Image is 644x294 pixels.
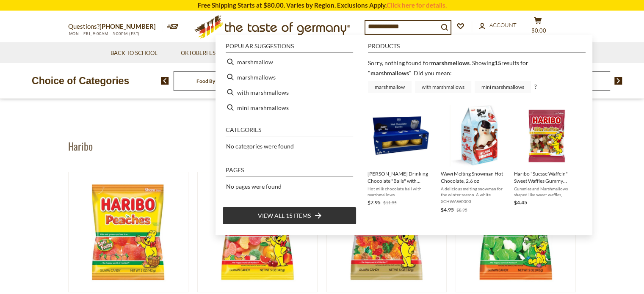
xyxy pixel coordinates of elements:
a: Click here for details. [387,1,447,9]
span: MON - FRI, 9:00AM - 5:00PM (EST) [68,31,140,36]
li: Popular suggestions [226,43,353,52]
a: Back to School [111,49,158,58]
span: XCHWAW0003 [441,198,507,204]
a: Klett Hot Milk Chocolate[PERSON_NAME] Drinking Chocolate "Balls" with Marshmallows, 3 pc, 2.22 oz... [368,105,434,214]
img: previous arrow [161,77,169,85]
li: Klett Drinking Chocolate "Balls" with Marshmallows, 3 pc, 2.22 oz [364,102,437,217]
a: Oktoberfest [181,49,224,58]
a: with marshmallows [415,81,471,93]
img: next arrow [614,77,622,85]
span: Sorry, nothing found for . [368,59,471,66]
span: No categories were found [226,143,294,150]
span: $7.95 [368,199,381,206]
span: View all 15 items [258,211,311,220]
li: mini marshmallows [222,100,357,115]
span: No pages were found [226,183,282,190]
li: with marshmallows [222,85,357,100]
h1: Haribo [68,140,93,152]
span: $0.00 [531,27,546,34]
img: Haribo [198,172,318,292]
a: marshmallow [368,81,412,93]
li: Categories [226,127,353,136]
span: Showing results for " " [368,59,528,76]
a: [PHONE_NUMBER] [100,22,156,30]
button: $0.00 [525,16,551,38]
a: Wawi Melting Snowman Hot Chocolate, 2.6 ozA delicious melting snowman for the winter season. A wh... [441,105,507,214]
li: Pages [226,167,353,176]
span: A delicious melting snowman for the winter season. A white chocolate snowman filled with milk cho... [441,186,507,198]
span: $4.95 [441,206,454,213]
a: Haribo "Suesse Waffeln" Sweet Waffles Gummy Candies, 175gGummies and Marshmallows shaped like swe... [514,105,580,214]
div: Did you mean: ? [368,69,537,90]
b: marshmellows [431,59,470,66]
li: Haribo "Suesse Waffeln" Sweet Waffles Gummy Candies, 175g [511,102,584,217]
span: Gummies and Marshmallows shaped like sweet waffles, Merengues and other holiday baked goodies. A ... [514,186,580,198]
span: $4.45 [514,199,527,206]
li: marshmallows [222,69,357,85]
span: Account [489,22,517,28]
a: mini marshmallows [475,81,531,93]
a: Food By Category [196,78,237,84]
span: $11.95 [383,200,397,205]
span: Wawi Melting Snowman Hot Chocolate, 2.6 oz [441,170,507,184]
b: 15 [495,59,501,66]
a: Account [479,21,517,30]
span: $8.95 [456,207,467,212]
p: Questions? [68,21,162,32]
img: Haribo [69,172,188,292]
img: Klett Hot Milk Chocolate [370,105,431,166]
span: Haribo "Suesse Waffeln" Sweet Waffles Gummy Candies, 175g [514,170,580,184]
div: Instant Search Results [216,35,592,235]
span: Hot milk chocolate ball with marshmallows [368,186,434,198]
li: Products [368,43,586,52]
li: View all 15 items [222,207,357,225]
li: Wawi Melting Snowman Hot Chocolate, 2.6 oz [437,102,511,217]
a: marshmallows [370,69,409,77]
span: [PERSON_NAME] Drinking Chocolate "Balls" with Marshmallows, 3 pc, 2.22 oz [368,170,434,184]
li: marshmallow [222,54,357,69]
